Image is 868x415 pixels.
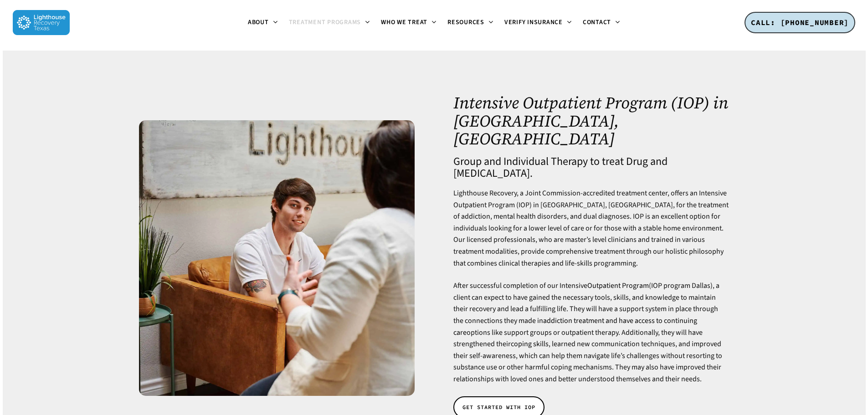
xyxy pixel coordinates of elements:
a: CALL: [PHONE_NUMBER] [745,12,855,34]
span: Resources [447,18,484,27]
span: CALL: [PHONE_NUMBER] [751,18,849,27]
a: Treatment Programs [283,19,376,26]
a: Verify Insurance [499,19,577,26]
a: Outpatient Program [587,281,649,291]
img: Lighthouse Recovery Texas [13,10,70,35]
p: After successful completion of our Intensive (IOP program Dallas), a client can expect to have ga... [453,280,729,385]
span: Verify Insurance [504,18,563,27]
a: Contact [577,19,626,26]
a: addiction treatment and have access to continuing care [453,316,697,338]
span: Contact [583,18,611,27]
a: Who We Treat [375,19,442,26]
span: Treatment Programs [289,18,361,27]
a: About [242,19,283,26]
h4: Group and Individual Therapy to treat Drug and [MEDICAL_DATA]. [453,156,729,179]
span: Who We Treat [381,18,427,27]
span: GET STARTED WITH IOP [462,403,535,412]
a: coping skills [511,339,549,349]
a: Resources [442,19,499,26]
h1: Intensive Outpatient Program (IOP) in [GEOGRAPHIC_DATA], [GEOGRAPHIC_DATA] [453,94,729,148]
span: About [248,18,269,27]
p: Lighthouse Recovery, a Joint Commission-accredited treatment center, offers an Intensive Outpatie... [453,188,729,280]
